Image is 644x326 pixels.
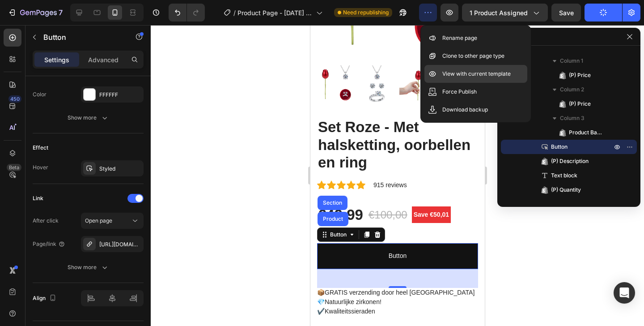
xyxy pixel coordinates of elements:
div: Show more [68,113,109,122]
span: (P) Price [569,71,591,80]
span: Open page [85,217,112,224]
div: Link [33,194,43,202]
div: Styled [99,165,141,173]
div: Effect [33,144,48,152]
span: Save [559,9,574,17]
div: Open Intercom Messenger [614,282,635,304]
span: (P) Description [551,157,589,166]
div: [URL][DOMAIN_NAME] [99,240,141,249]
div: FFFFFF [99,91,141,99]
div: Beta [7,164,21,171]
button: Show more [33,259,144,275]
button: 1 product assigned [462,4,548,21]
span: Button [551,142,568,151]
div: Page/link [33,240,65,248]
span: Need republishing [343,9,389,17]
p: 7 [59,7,63,18]
button: Save [551,4,581,21]
p: Rename page [442,34,477,43]
span: Text block [551,171,577,180]
p: View with current template [442,69,511,78]
div: Align [33,292,58,305]
p: Download backup [442,105,488,114]
div: 450 [8,95,21,103]
span: / [233,8,236,17]
span: Column 2 [560,85,584,94]
span: 1 product assigned [470,8,528,17]
button: Open page [81,213,144,229]
p: Force Publish [442,87,477,96]
span: (P) Quantity [551,185,581,194]
div: Show more [68,263,109,272]
button: 7 [4,4,67,21]
span: Product Page - [DATE] 14:24:22 [237,8,313,17]
span: Column 1 [560,56,583,65]
p: Button [43,32,119,43]
div: Color [33,90,47,99]
span: (P) Price [569,99,591,108]
div: Undo/Redo [169,4,205,21]
div: After click [33,217,59,225]
p: Settings [44,55,69,64]
p: Advanced [88,55,119,64]
button: Show more [33,110,144,126]
iframe: Design area [310,25,485,326]
span: Product Badge [569,128,603,137]
span: Column 3 [560,114,585,123]
div: Hover [33,163,48,172]
p: Clone to other page type [442,51,504,60]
